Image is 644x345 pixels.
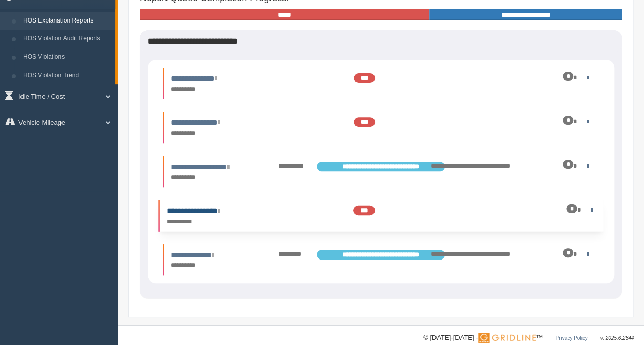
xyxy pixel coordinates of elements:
span: v. 2025.6.2844 [600,335,634,341]
a: HOS Violation Trend [18,67,115,85]
a: Privacy Policy [555,335,587,341]
li: Expand [163,112,599,143]
li: Expand [163,156,599,187]
div: © [DATE]-[DATE] - ™ [423,333,634,343]
li: Expand [158,200,603,231]
li: Expand [163,244,599,275]
a: HOS Violation Audit Reports [18,30,115,48]
li: Expand [163,68,599,99]
a: HOS Violations [18,48,115,67]
a: HOS Explanation Reports [18,12,115,30]
img: Gridline [478,333,536,343]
